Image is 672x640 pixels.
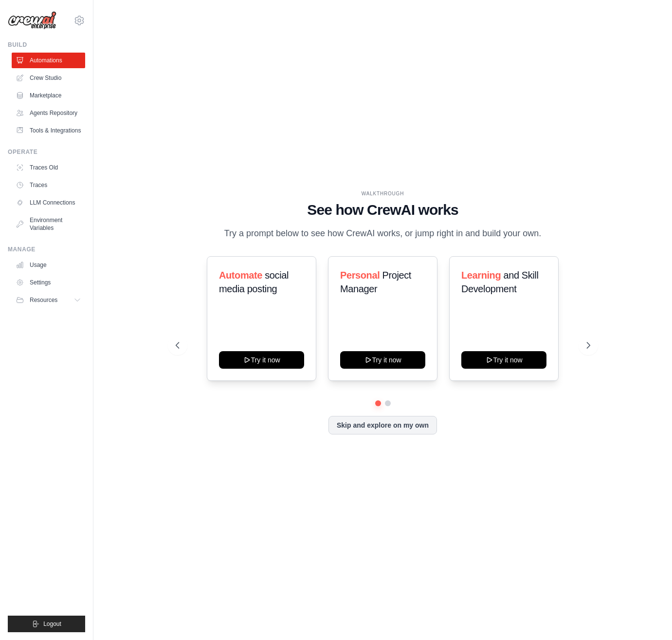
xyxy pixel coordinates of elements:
button: Try it now [340,351,425,369]
div: WALKTHROUGH [176,190,590,197]
span: Automate [219,270,262,281]
a: Automations [12,53,85,68]
a: Traces Old [12,160,85,175]
button: Try it now [461,351,546,369]
a: LLM Connections [12,195,85,210]
a: Traces [12,177,85,193]
a: Settings [12,275,85,290]
div: Manage [8,245,85,253]
div: Operate [8,148,85,156]
button: Resources [12,292,85,308]
div: Build [8,41,85,49]
a: Marketplace [12,88,85,103]
span: Resources [30,296,57,304]
h1: See how CrewAI works [176,201,590,219]
img: Logo [8,11,56,30]
button: Logout [8,616,85,632]
button: Try it now [219,351,304,369]
span: social media posting [219,270,289,294]
p: Try a prompt below to see how CrewAI works, or jump right in and build your own. [219,226,546,241]
button: Skip and explore on my own [328,416,437,434]
a: Tools & Integrations [12,123,85,138]
span: Project Manager [340,270,411,294]
a: Environment Variables [12,212,85,236]
a: Crew Studio [12,70,85,86]
span: Logout [43,620,61,628]
a: Agents Repository [12,105,85,121]
a: Usage [12,257,85,273]
span: Learning [461,270,501,281]
span: Personal [340,270,380,281]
